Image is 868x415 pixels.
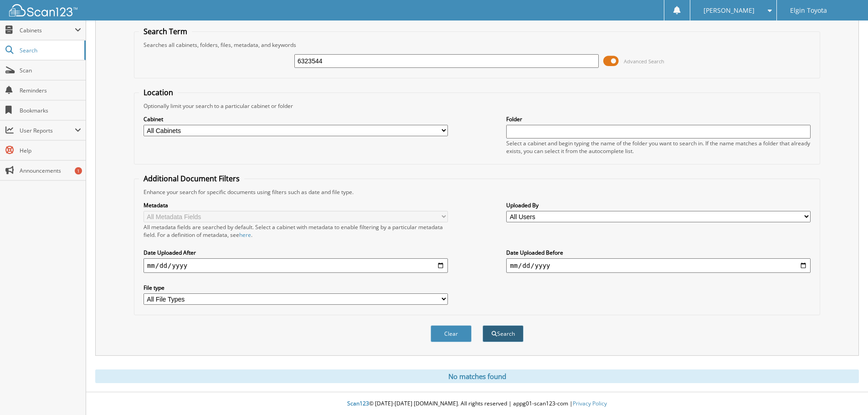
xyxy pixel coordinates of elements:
[239,231,251,239] a: here
[75,167,82,174] div: 1
[95,369,859,383] div: No matches found
[20,127,75,134] span: User Reports
[704,8,755,13] span: [PERSON_NAME]
[624,58,664,65] span: Advanced Search
[506,258,811,273] input: end
[139,102,815,110] div: Optionally limit your search to a particular cabinet or folder
[573,400,607,407] a: Privacy Policy
[139,26,192,36] legend: Search Term
[144,258,448,273] input: start
[144,201,448,209] label: Metadata
[144,223,448,239] div: All metadata fields are searched by default. Select a cabinet with metadata to enable filtering b...
[139,87,178,97] legend: Location
[347,400,369,407] span: Scan123
[790,8,827,13] span: Elgin Toyota
[20,46,80,54] span: Search
[483,325,524,342] button: Search
[506,249,811,256] label: Date Uploaded Before
[20,87,81,94] span: Reminders
[506,139,811,155] div: Select a cabinet and begin typing the name of the folder you want to search in. If the name match...
[431,325,472,342] button: Clear
[20,107,81,114] span: Bookmarks
[144,115,448,123] label: Cabinet
[139,41,815,49] div: Searches all cabinets, folders, files, metadata, and keywords
[144,249,448,256] label: Date Uploaded After
[139,188,815,196] div: Enhance your search for specific documents using filters such as date and file type.
[86,393,868,415] div: © [DATE]-[DATE] [DOMAIN_NAME]. All rights reserved | appg01-scan123-com |
[20,67,81,74] span: Scan
[506,201,811,209] label: Uploaded By
[20,26,75,34] span: Cabinets
[20,167,81,174] span: Announcements
[20,147,81,154] span: Help
[822,371,868,415] iframe: Chat Widget
[506,115,811,123] label: Folder
[9,4,77,16] img: scan123-logo-white.svg
[139,174,244,184] legend: Additional Document Filters
[144,284,448,292] label: File type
